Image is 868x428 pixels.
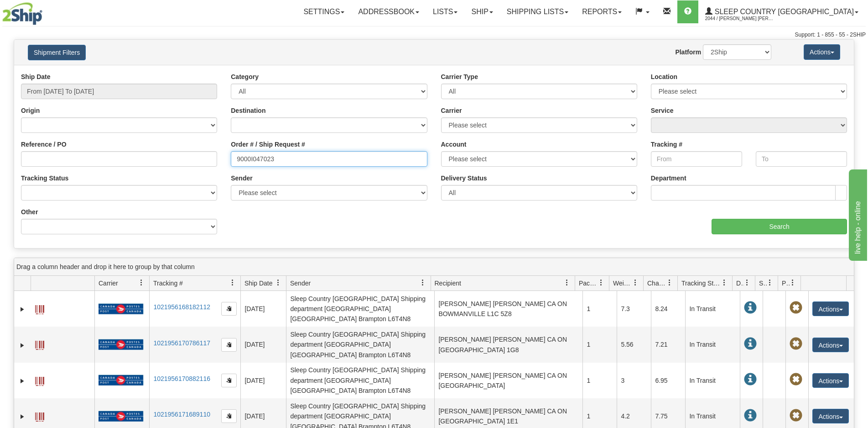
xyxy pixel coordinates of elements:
a: Pickup Status filter column settings [785,275,800,291]
button: Copy to clipboard [221,409,237,423]
td: Sleep Country [GEOGRAPHIC_DATA] Shipping department [GEOGRAPHIC_DATA] [GEOGRAPHIC_DATA] Brampton ... [286,327,434,362]
div: Support: 1 - 855 - 55 - 2SHIP [2,31,866,39]
span: Sender [290,279,311,288]
span: In Transit [744,338,757,350]
td: 6.95 [651,363,685,398]
a: Settings [296,0,351,23]
span: Tracking # [153,279,183,288]
a: Ship Date filter column settings [270,275,286,291]
label: Carrier [441,106,462,115]
input: To [756,151,847,167]
iframe: chat widget [847,167,867,260]
td: [PERSON_NAME] [PERSON_NAME] CA ON BOWMANVILLE L1C 5Z8 [434,291,582,327]
a: Tracking # filter column settings [225,275,240,291]
a: Expand [18,341,27,350]
span: Carrier [99,279,118,288]
button: Actions [804,44,840,60]
button: Copy to clipboard [221,338,237,352]
label: Category [231,72,259,81]
button: Actions [812,409,849,423]
td: 8.24 [651,291,685,327]
td: [DATE] [240,327,286,362]
a: 1021956170882116 [153,375,210,382]
span: Pickup Not Assigned [790,338,802,350]
span: Weight [613,279,632,288]
label: Carrier Type [441,72,478,81]
button: Copy to clipboard [221,302,237,316]
td: In Transit [685,291,740,327]
div: grid grouping header [14,258,854,276]
img: 20 - Canada Post [99,303,143,315]
button: Copy to clipboard [221,374,237,387]
img: 20 - Canada Post [99,339,143,350]
a: Expand [18,305,27,314]
span: Packages [579,279,598,288]
label: Service [651,106,674,115]
td: 1 [582,291,617,327]
a: Label [35,301,44,316]
td: [DATE] [240,363,286,398]
td: 3 [617,363,651,398]
td: 5.56 [617,327,651,362]
label: Reference / PO [21,140,67,149]
label: Department [651,174,686,183]
a: Shipment Issues filter column settings [762,275,778,291]
img: 20 - Canada Post [99,375,143,386]
a: Expand [18,376,27,386]
label: Ship Date [21,72,51,81]
span: In Transit [744,373,757,386]
img: logo2044.jpg [2,2,42,25]
span: Pickup Not Assigned [790,373,802,386]
a: Shipping lists [500,0,575,23]
a: 1021956168182112 [153,303,210,311]
button: Shipment Filters [28,45,86,60]
div: live help - online [7,5,84,16]
td: 7.21 [651,327,685,362]
input: Search [712,219,847,234]
a: Delivery Status filter column settings [739,275,755,291]
span: Recipient [435,279,461,288]
a: Sender filter column settings [415,275,431,291]
td: [PERSON_NAME] [PERSON_NAME] CA ON [GEOGRAPHIC_DATA] 1G8 [434,327,582,362]
a: Label [35,337,44,351]
img: 20 - Canada Post [99,411,143,422]
td: In Transit [685,363,740,398]
label: Tracking # [651,140,682,149]
a: Tracking Status filter column settings [717,275,732,291]
a: Lists [426,0,464,23]
a: Ship [464,0,499,23]
td: Sleep Country [GEOGRAPHIC_DATA] Shipping department [GEOGRAPHIC_DATA] [GEOGRAPHIC_DATA] Brampton ... [286,363,434,398]
span: Pickup Not Assigned [790,409,802,422]
label: Delivery Status [441,174,487,183]
label: Order # / Ship Request # [231,140,305,149]
label: Destination [231,106,265,115]
button: Actions [812,301,849,316]
span: Sleep Country [GEOGRAPHIC_DATA] [712,8,854,16]
label: Tracking Status [21,174,68,183]
label: Sender [231,174,252,183]
td: Sleep Country [GEOGRAPHIC_DATA] Shipping department [GEOGRAPHIC_DATA] [GEOGRAPHIC_DATA] Brampton ... [286,291,434,327]
label: Other [21,207,38,217]
input: From [651,151,742,167]
span: Pickup Not Assigned [790,301,802,314]
td: 1 [582,327,617,362]
label: Location [651,72,677,81]
a: Expand [18,412,27,421]
button: Actions [812,338,849,352]
a: Label [35,373,44,387]
span: Tracking Status [681,279,721,288]
a: Recipient filter column settings [559,275,575,291]
td: [PERSON_NAME] [PERSON_NAME] CA ON [GEOGRAPHIC_DATA] [434,363,582,398]
label: Platform [675,48,701,57]
span: Shipment Issues [759,279,767,288]
span: Ship Date [244,279,272,288]
a: Addressbook [351,0,426,23]
td: 1 [582,363,617,398]
a: Reports [575,0,629,23]
a: Label [35,408,44,423]
button: Actions [812,373,849,388]
td: 7.3 [617,291,651,327]
label: Account [441,140,467,149]
a: Weight filter column settings [628,275,643,291]
a: Packages filter column settings [593,275,609,291]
